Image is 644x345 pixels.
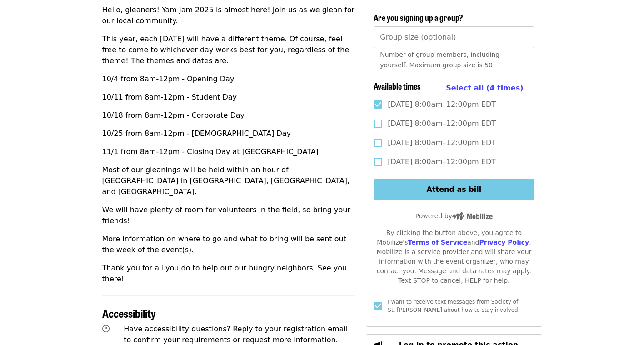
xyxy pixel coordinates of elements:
span: [DATE] 8:00am–12:00pm EDT [388,118,496,129]
span: Available times [374,80,421,92]
span: [DATE] 8:00am–12:00pm EDT [388,99,496,110]
span: Number of group members, including yourself. Maximum group size is 50 [380,51,499,69]
img: Powered by Mobilize [452,212,493,220]
span: Accessibility [102,305,156,321]
p: 10/25 from 8am-12pm - [DEMOGRAPHIC_DATA] Day [102,128,355,139]
p: Thank you for all you do to help out our hungry neighbors. See you there! [102,263,355,285]
button: Attend as bill [374,179,534,200]
button: Select all (4 times) [446,81,523,95]
a: Privacy Policy [479,239,529,246]
p: 11/1 from 8am-12pm - Closing Day at [GEOGRAPHIC_DATA] [102,146,355,157]
span: Are you signing up a group? [374,11,463,23]
i: question-circle icon [102,325,110,333]
p: 10/11 from 8am-12pm - Student Day [102,92,355,103]
a: Terms of Service [408,239,467,246]
p: Hello, gleaners! Yam Jam 2025 is almost here! Join us as we glean for our local community. [102,5,355,26]
span: Powered by [415,212,493,220]
span: Have accessibility questions? Reply to your registration email to confirm your requirements or re... [124,325,348,344]
p: Most of our gleanings will be held within an hour of [GEOGRAPHIC_DATA] in [GEOGRAPHIC_DATA], [GEO... [102,165,355,197]
p: We will have plenty of room for volunteers in the field, so bring your friends! [102,205,355,226]
span: [DATE] 8:00am–12:00pm EDT [388,137,496,148]
div: By clicking the button above, you agree to Mobilize's and . Mobilize is a service provider and wi... [374,228,534,285]
p: 10/4 from 8am-12pm - Opening Day [102,74,355,85]
p: This year, each [DATE] will have a different theme. Of course, feel free to come to whichever day... [102,34,355,66]
p: 10/18 from 8am-12pm - Corporate Day [102,110,355,121]
span: Select all (4 times) [446,84,523,92]
span: [DATE] 8:00am–12:00pm EDT [388,156,496,167]
p: More information on where to go and what to bring will be sent out the week of the event(s). [102,234,355,255]
span: I want to receive text messages from Society of St. [PERSON_NAME] about how to stay involved. [388,299,519,313]
input: [object Object] [374,26,534,48]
